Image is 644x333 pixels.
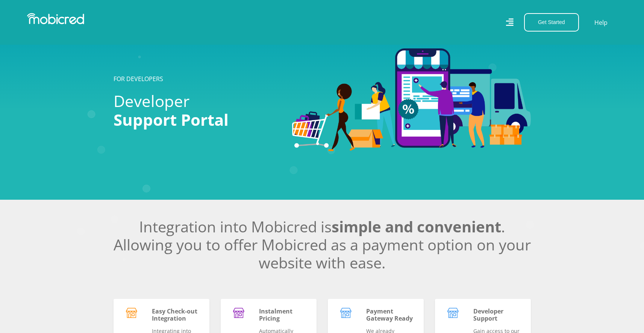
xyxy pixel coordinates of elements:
[524,13,579,32] button: Get Started
[114,109,229,130] span: Support Portal
[114,75,163,83] a: FOR DEVELOPERS
[259,308,307,322] h5: Instalment Pricing
[366,308,414,322] h5: Payment Gateway Ready
[27,13,84,24] img: Mobicred
[152,308,200,322] h5: Easy Check-out Integration
[594,18,608,27] a: Help
[114,218,531,272] h2: Integration into Mobicred is . Allowing you to offer Mobicred as a payment option on your website...
[114,92,281,130] h1: Developer
[292,48,531,151] img: Developer Support Portal
[473,308,521,322] h5: Developer Support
